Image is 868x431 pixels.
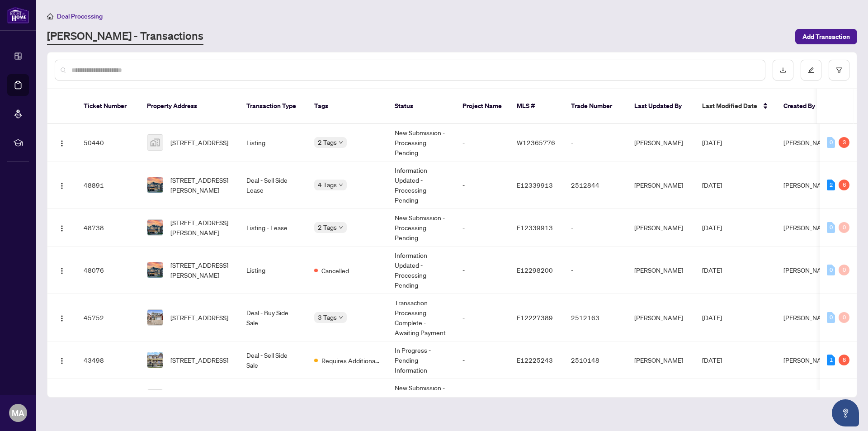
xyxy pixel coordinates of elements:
[627,209,695,246] td: [PERSON_NAME]
[239,341,307,379] td: Deal - Sell Side Sale
[564,124,627,161] td: -
[455,209,509,246] td: -
[827,137,835,148] div: 0
[170,137,228,147] span: [STREET_ADDRESS]
[455,161,509,209] td: -
[702,138,722,147] span: [DATE]
[239,89,307,124] th: Transaction Type
[564,161,627,209] td: 2512844
[318,180,337,190] span: 4 Tags
[147,220,163,235] img: thumbnail-img
[627,89,695,124] th: Last Updated By
[339,183,343,187] span: down
[239,294,307,341] td: Deal - Buy Side Sale
[795,29,857,44] button: Add Transaction
[702,266,722,274] span: [DATE]
[517,266,553,274] span: E12298200
[76,294,140,341] td: 45752
[702,223,722,232] span: [DATE]
[387,341,455,379] td: In Progress - Pending Information
[318,312,337,322] span: 3 Tags
[58,267,66,275] img: Logo
[76,341,140,379] td: 43498
[55,353,69,367] button: Logo
[564,209,627,246] td: -
[627,246,695,294] td: [PERSON_NAME]
[58,140,66,147] img: Logo
[839,312,849,323] div: 0
[339,140,343,145] span: down
[387,294,455,341] td: Transaction Processing Complete - Awaiting Payment
[387,161,455,209] td: Information Updated - Processing Pending
[170,175,232,195] span: [STREET_ADDRESS][PERSON_NAME]
[839,265,849,275] div: 0
[627,341,695,379] td: [PERSON_NAME]
[517,223,553,232] span: E12339913
[829,60,849,81] button: filter
[783,356,832,364] span: [PERSON_NAME]
[802,29,850,44] span: Add Transaction
[170,218,232,237] span: [STREET_ADDRESS][PERSON_NAME]
[827,355,835,365] div: 1
[55,135,69,150] button: Logo
[387,89,455,124] th: Status
[455,89,509,124] th: Project Name
[239,209,307,246] td: Listing - Lease
[773,60,793,81] button: download
[76,161,140,209] td: 48891
[318,137,337,147] span: 2 Tags
[827,265,835,275] div: 0
[321,355,380,365] span: Requires Additional Docs
[239,246,307,294] td: Listing
[147,310,163,325] img: thumbnail-img
[318,222,337,232] span: 2 Tags
[702,313,722,322] span: [DATE]
[517,138,555,147] span: W12365776
[58,315,66,322] img: Logo
[170,355,228,365] span: [STREET_ADDRESS]
[776,89,830,124] th: Created By
[564,246,627,294] td: -
[58,225,66,232] img: Logo
[808,67,814,73] span: edit
[627,294,695,341] td: [PERSON_NAME]
[307,89,387,124] th: Tags
[517,181,553,189] span: E12339913
[321,265,349,275] span: Cancelled
[55,220,69,235] button: Logo
[839,137,849,148] div: 3
[783,138,832,147] span: [PERSON_NAME]
[801,60,821,81] button: edit
[239,379,307,417] td: Listing
[783,181,832,189] span: [PERSON_NAME]
[827,180,835,190] div: 2
[339,225,343,230] span: down
[455,379,509,417] td: -
[455,246,509,294] td: -
[783,313,832,322] span: [PERSON_NAME]
[564,294,627,341] td: 2512163
[517,313,553,322] span: E12227389
[140,89,239,124] th: Property Address
[239,161,307,209] td: Deal - Sell Side Lease
[387,209,455,246] td: New Submission - Processing Pending
[827,312,835,323] div: 0
[702,181,722,189] span: [DATE]
[58,182,66,189] img: Logo
[147,352,163,368] img: thumbnail-img
[839,222,849,233] div: 0
[627,379,695,417] td: [PERSON_NAME]
[147,135,163,150] img: thumbnail-img
[55,178,69,192] button: Logo
[147,262,163,278] img: thumbnail-img
[147,177,163,193] img: thumbnail-img
[455,294,509,341] td: -
[58,357,66,365] img: Logo
[783,266,832,274] span: [PERSON_NAME]
[55,310,69,325] button: Logo
[12,407,24,419] span: MA
[564,89,627,124] th: Trade Number
[76,246,140,294] td: 48076
[7,7,29,24] img: logo
[76,124,140,161] td: 50440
